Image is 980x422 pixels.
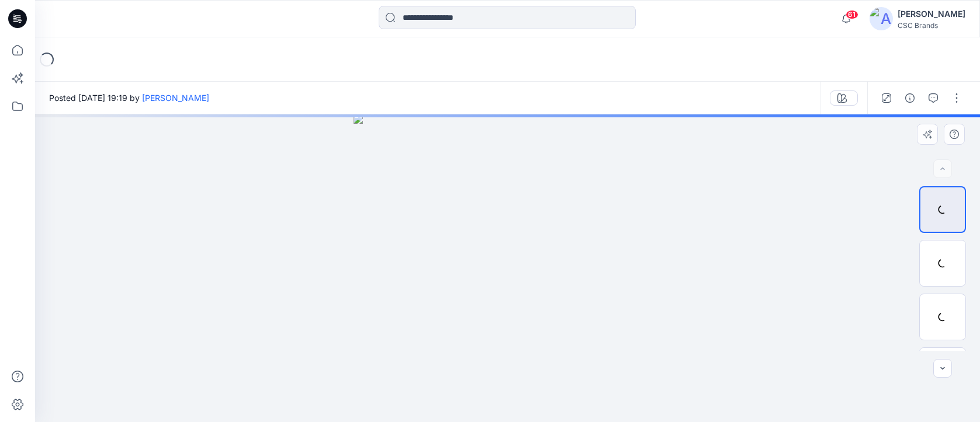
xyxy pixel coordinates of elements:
[898,21,965,30] div: CSC Brands
[49,92,209,104] span: Posted [DATE] 19:19 by
[142,93,209,103] a: [PERSON_NAME]
[901,89,919,107] button: Details
[870,7,893,30] img: avatar
[354,114,662,422] img: eyJhbGciOiJIUzI1NiIsImtpZCI6IjAiLCJzbHQiOiJzZXMiLCJ0eXAiOiJKV1QifQ.eyJkYXRhIjp7InR5cGUiOiJzdG9yYW...
[846,10,858,19] span: 61
[898,7,965,21] div: [PERSON_NAME]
